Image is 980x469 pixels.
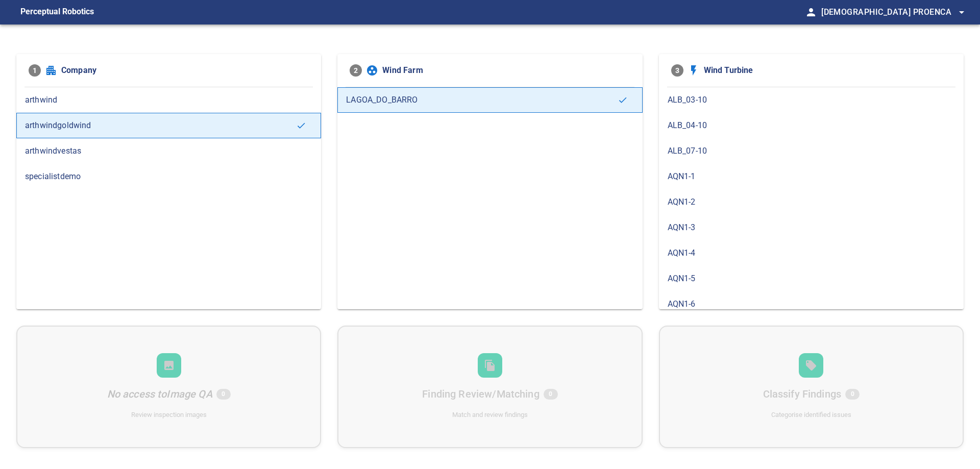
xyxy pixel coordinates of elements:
span: arthwindvestas [25,145,312,157]
span: arrow_drop_down [955,6,968,18]
span: arthwindgoldwind [25,119,296,132]
span: 3 [671,64,683,77]
div: ALB_04-10 [659,113,964,138]
div: AQN1-1 [659,164,964,189]
span: ALB_03-10 [668,94,955,106]
div: arthwind [16,87,321,113]
span: AQN1-5 [668,273,955,285]
span: Company [61,64,309,77]
span: 2 [350,64,362,77]
div: AQN1-5 [659,266,964,291]
span: AQN1-6 [668,298,955,310]
span: specialistdemo [25,170,312,183]
div: AQN1-6 [659,291,964,317]
button: [DEMOGRAPHIC_DATA] Proenca [817,2,968,22]
div: AQN1-3 [659,215,964,240]
span: AQN1-2 [668,196,955,208]
span: person [805,6,817,18]
div: ALB_03-10 [659,87,964,113]
div: AQN1-4 [659,240,964,266]
span: AQN1-3 [668,221,955,234]
div: arthwindvestas [16,138,321,164]
div: AQN1-2 [659,189,964,215]
span: ALB_04-10 [668,119,955,132]
div: LAGOA_DO_BARRO [337,87,642,113]
span: [DEMOGRAPHIC_DATA] Proenca [821,5,968,19]
span: LAGOA_DO_BARRO [346,94,617,106]
span: arthwind [25,94,312,106]
figcaption: Perceptual Robotics [20,4,94,20]
span: AQN1-1 [668,170,955,183]
span: Wind Turbine [704,64,951,77]
span: 1 [29,64,41,77]
span: ALB_07-10 [668,145,955,157]
div: specialistdemo [16,164,321,189]
div: arthwindgoldwind [16,113,321,138]
span: Wind Farm [382,64,630,77]
div: ALB_07-10 [659,138,964,164]
span: AQN1-4 [668,247,955,259]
